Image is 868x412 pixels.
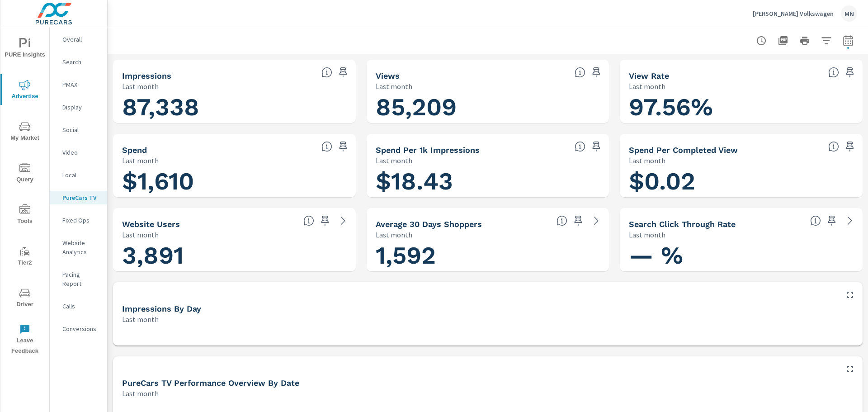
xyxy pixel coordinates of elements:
[50,123,107,137] div: Social
[843,362,857,376] button: Maximize Widget
[50,299,107,313] div: Calls
[122,304,201,313] h5: Impressions by Day
[843,288,857,302] button: Maximize Widget
[629,71,669,81] h5: View Rate
[571,213,585,228] span: Save this to your personalized report
[828,141,839,152] span: Total spend per 1,000 impressions. [Source: This data is provided by the video advertising platform]
[303,215,314,226] span: Unique website visitors over the selected time period. [Source: Website Analytics]
[122,314,159,325] p: Last month
[0,27,49,360] div: nav menu
[62,125,100,134] p: Social
[122,155,159,166] p: Last month
[122,240,347,271] h1: 3,891
[50,100,107,114] div: Display
[62,80,100,89] p: PMAX
[376,81,412,92] p: Last month
[3,121,47,143] span: My Market
[321,67,332,78] span: Number of times your connected TV ad was presented to a user. [Source: This data is provided by t...
[629,219,736,229] h5: Search Click Through Rate
[50,168,107,182] div: Local
[3,80,47,102] span: Advertise
[629,229,665,240] p: Last month
[376,166,600,197] h1: $18.43
[3,324,47,356] span: Leave Feedback
[62,270,100,288] p: Pacing Report
[50,78,107,91] div: PMAX
[629,166,854,197] h1: $0.02
[796,32,814,50] button: Print Report
[62,103,100,112] p: Display
[843,65,857,80] span: Save this to your personalized report
[841,5,857,22] div: MN
[122,219,180,229] h5: Website Users
[321,141,332,152] span: Cost of your connected TV ad campaigns. [Source: This data is provided by the video advertising p...
[376,229,412,240] p: Last month
[629,240,854,271] h1: — %
[62,57,100,66] p: Search
[50,322,107,336] div: Conversions
[122,229,159,240] p: Last month
[376,155,412,166] p: Last month
[839,32,857,50] button: Select Date Range
[376,92,600,123] h1: 85,209
[62,148,100,157] p: Video
[376,145,480,155] h5: Spend Per 1k Impressions
[336,139,350,154] span: Save this to your personalized report
[122,388,159,399] p: Last month
[62,302,100,311] p: Calls
[318,213,332,228] span: Save this to your personalized report
[629,155,665,166] p: Last month
[3,246,47,268] span: Tier2
[122,81,159,92] p: Last month
[122,92,347,123] h1: 87,338
[589,65,604,80] span: Save this to your personalized report
[62,193,100,202] p: PureCars TV
[62,324,100,333] p: Conversions
[62,216,100,225] p: Fixed Ops
[589,213,604,228] a: See more details in report
[50,236,107,259] div: Website Analytics
[774,32,792,50] button: "Export Report to PDF"
[62,170,100,180] p: Local
[810,215,821,226] span: Percentage of users who viewed your campaigns who clicked through to your website. For example, i...
[629,145,738,155] h5: Spend Per Completed View
[50,213,107,227] div: Fixed Ops
[843,139,857,154] span: Save this to your personalized report
[50,191,107,204] div: PureCars TV
[843,213,857,228] a: See more details in report
[3,204,47,227] span: Tools
[575,67,585,78] span: Number of times your connected TV ad was viewed completely by a user. [Source: This data is provi...
[828,67,839,78] span: Percentage of Impressions where the ad was viewed completely. “Impressions” divided by “Views”. [...
[336,65,350,80] span: Save this to your personalized report
[825,213,839,228] span: Save this to your personalized report
[122,378,299,388] h5: PureCars TV Performance Overview By Date
[817,32,835,50] button: Apply Filters
[62,238,100,256] p: Website Analytics
[376,219,482,229] h5: Average 30 Days Shoppers
[50,268,107,290] div: Pacing Report
[122,145,147,155] h5: Spend
[753,9,834,18] p: [PERSON_NAME] Volkswagen
[122,71,171,81] h5: Impressions
[50,33,107,46] div: Overall
[589,139,604,154] span: Save this to your personalized report
[50,146,107,159] div: Video
[629,92,854,123] h1: 97.56%
[3,38,47,60] span: PURE Insights
[122,166,347,197] h1: $1,610
[50,55,107,69] div: Search
[629,81,665,92] p: Last month
[376,71,400,81] h5: Views
[376,240,600,271] h1: 1,592
[3,163,47,185] span: Query
[3,288,47,310] span: Driver
[62,35,100,44] p: Overall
